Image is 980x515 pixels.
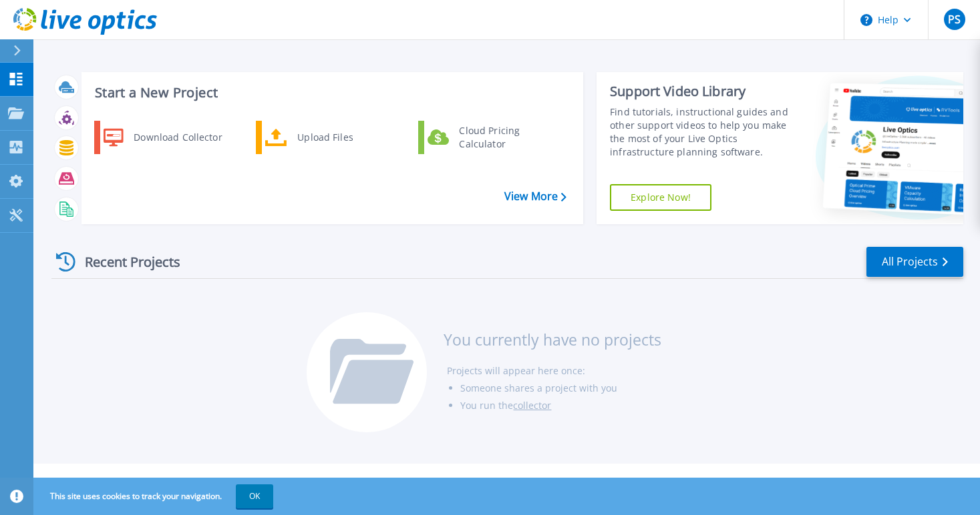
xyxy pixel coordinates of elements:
[51,245,198,278] div: Recent Projects
[452,124,551,151] div: Cloud Pricing Calculator
[95,85,566,100] h3: Start a New Project
[866,247,963,277] a: All Projects
[460,380,661,397] li: Someone shares a project with you
[610,105,794,159] div: Find tutorials, instructional guides and other support videos to help you make the most of your L...
[37,484,273,508] span: This site uses cookies to track your navigation.
[504,190,566,203] a: View More
[513,399,551,412] a: collector
[444,332,661,347] h3: You currently have no projects
[460,397,661,414] li: You run the
[610,184,711,211] a: Explore Now!
[236,484,273,508] button: OK
[256,121,393,154] a: Upload Files
[948,14,961,25] span: PS
[127,124,228,151] div: Download Collector
[291,124,389,151] div: Upload Files
[610,83,794,100] div: Support Video Library
[447,362,661,380] li: Projects will appear here once:
[94,121,231,154] a: Download Collector
[418,121,555,154] a: Cloud Pricing Calculator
